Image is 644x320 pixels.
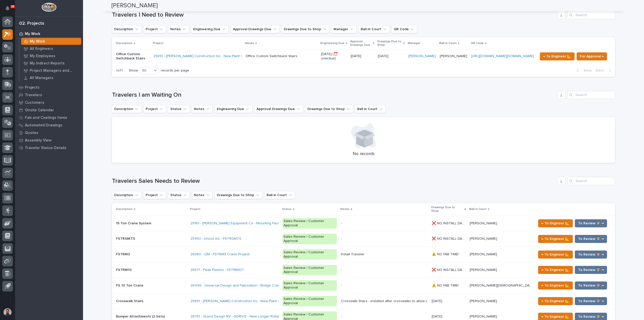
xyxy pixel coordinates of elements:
span: ← To Engineer 📐 [541,314,570,320]
p: ⚠️ NO FAB TIME! [432,282,460,288]
p: Engineering Due [320,41,344,46]
a: 25450 - Unicor Inc - FSTRGM7.5 [190,237,241,241]
p: 1 of 1 [112,64,127,77]
tr: Office Custom Switchback Stairs25891 - [PERSON_NAME] Construction Inc - New Plant Setup - Mezzani... [112,50,615,63]
p: Description [116,41,133,46]
button: Notes [168,25,189,33]
a: My Work [15,30,83,38]
p: [DATE] [351,54,374,58]
button: Status [168,191,190,199]
input: Search [567,177,615,185]
button: For Approval → [577,52,607,60]
a: 25161 - [PERSON_NAME] Equipment Co - Mounting Facility - 15 Ton Crane [190,221,307,226]
p: Description [116,206,133,212]
p: Projects [25,85,39,90]
p: [PERSON_NAME] [470,251,498,257]
span: To Review 👨‍🏭 → [578,267,604,273]
p: Project [153,41,164,46]
div: 30 [140,68,152,73]
span: ← To Engineer 📐 [543,53,571,59]
p: QR Code [471,41,484,46]
a: 25891 - [PERSON_NAME] Construction Inc - New Plant Setup - Mezzanine Project [153,54,283,58]
button: Drawings Due to Shop [305,105,353,113]
p: 26 [11,5,14,8]
p: ❌ NO INSTALL DATE! [432,220,467,226]
tr: FSTRGM7.5FSTRGM7.5 25450 - Unicor Inc - FSTRGM7.5 Sales Review / Customer Approval- ❌ NO INSTALL ... [112,231,615,247]
a: 26496 - Universal Design and Fabrication - Bridge Crane 10 Ton [190,283,294,288]
button: ← To Engineer 📐 [538,219,573,227]
span: ← To Engineer 📐 [541,298,570,304]
a: [URL][DOMAIN_NAME][DOMAIN_NAME] [471,54,534,58]
div: Notifications26 [6,6,13,14]
span: ← To Engineer 📐 [541,236,570,242]
button: Approval Drawings Due [231,25,279,33]
img: Workspace Logo [42,3,56,12]
button: Notifications [2,3,13,14]
button: ← To Engineer 📐 [538,251,573,259]
span: For Approval → [580,53,604,59]
p: FSTRM3 [116,251,131,257]
span: ← To Engineer 📐 [541,282,570,289]
p: My Work [30,39,45,44]
p: FSTRM10 [116,267,133,272]
button: Drawings Due to Shop [281,25,329,33]
p: Customers [25,100,44,105]
span: To Review 👨‍🏭 → [578,220,604,226]
p: [PERSON_NAME] [440,54,467,58]
button: Project [143,105,166,113]
button: Description [112,105,141,113]
p: Ball in Court [469,206,487,212]
div: Sales Review / Customer Approval [283,218,337,229]
button: To Review 👨‍🏭 → [575,297,607,305]
p: Drawings Due to Shop [431,205,463,214]
button: To Review 👨‍🏭 → [575,281,607,290]
div: Sales Review / Customer Approval [283,249,337,260]
span: To Review 👨‍🏭 → [578,314,604,320]
button: ← To Engineer 📐 [538,297,573,305]
tr: FSTRM3FSTRM3 26360 - i2M - FSTRM3 Crane Project Sales Review / Customer ApprovalInstall Traveler ... [112,247,615,262]
div: Sales Review / Customer Approval [283,265,337,275]
button: Notes [192,191,213,199]
p: Approval Drawings Due [350,39,372,48]
button: Description [112,191,141,199]
p: My Work [25,32,40,36]
button: Manager [331,25,356,33]
button: Project [143,25,166,33]
a: All Managers [19,74,83,81]
div: - [341,221,342,226]
tr: 15 Ton Crane System15 Ton Crane System 25161 - [PERSON_NAME] Equipment Co - Mounting Facility - 1... [112,216,615,231]
p: [PERSON_NAME] [470,298,498,303]
a: Traveler Status Details [15,144,83,152]
p: FSTRGM7.5 [116,236,136,241]
button: Next [594,68,615,73]
input: Search [567,11,615,19]
p: [PERSON_NAME] [470,236,498,241]
button: Engineering Due [215,105,252,113]
a: My Employees [19,52,83,59]
p: Manager [408,41,420,46]
p: Traveler Status Details [25,146,66,150]
span: Back [581,68,592,73]
div: 02. Projects [19,21,44,26]
button: To Review 👨‍🏭 → [575,219,607,227]
p: Drawings Due to Shop [377,39,402,48]
p: FS 10 Ton Crane [116,282,144,288]
div: - [341,268,342,272]
div: Sales Review / Customer Approval [283,234,337,244]
a: 26781 - Grand Design RV - GDRV12 - New Longer Rotation Bumper Attachment [190,314,317,319]
span: To Review 👨‍🏭 → [578,298,604,304]
span: Next [596,68,607,73]
a: Quotes [15,129,83,136]
a: 25891 - [PERSON_NAME] Construction Inc - New Plant Setup - Mezzanine Project [190,299,320,303]
p: [PERSON_NAME] [470,313,498,319]
button: Approval Drawings Due [254,105,303,113]
a: Assembly View [15,136,83,144]
h1: Travelers Sales Needs to Review [112,177,555,185]
h2: [PERSON_NAME] [111,2,158,9]
p: Project Managers and Engineers [30,68,79,73]
button: Back [573,68,594,73]
button: Ball In Court [358,25,389,33]
p: Crosswalk Stairs [116,298,144,303]
span: To Review 👨‍🏭 → [578,236,604,242]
